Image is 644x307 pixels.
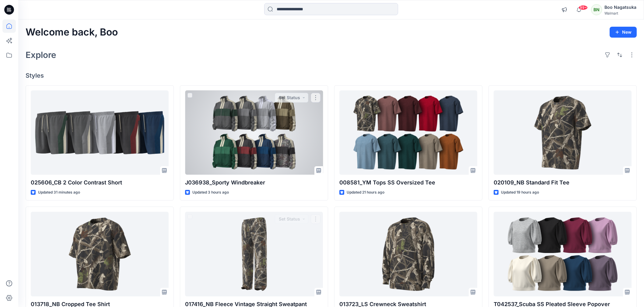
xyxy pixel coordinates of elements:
a: 025606_CB 2 Color Contrast Short [31,90,169,175]
a: 013718_NB Cropped Tee Shirt [31,212,169,296]
a: 017416_NB Fleece Vintage Straight Sweatpant [185,212,323,296]
a: 008581_YM Tops SS Oversized Tee [339,90,477,175]
p: J036938_Sporty Windbreaker [185,178,323,187]
a: J036938_Sporty Windbreaker [185,90,323,175]
p: Updated 19 hours ago [501,189,539,196]
p: 020109_NB Standard Fit Tee [494,178,632,187]
p: Updated 3 hours ago [192,189,229,196]
p: Updated 21 hours ago [347,189,384,196]
h4: Styles [26,72,637,79]
a: 020109_NB Standard Fit Tee [494,90,632,175]
button: New [610,27,637,38]
p: 008581_YM Tops SS Oversized Tee [339,178,477,187]
div: Boo Nagatsuka [604,4,636,11]
span: 99+ [579,5,588,10]
h2: Welcome back, Boo [26,27,118,38]
h2: Explore [26,50,56,60]
div: BN [591,4,602,15]
a: 013723_LS Crewneck Sweatshirt [339,212,477,296]
p: Updated 31 minutes ago [38,189,80,196]
a: T042537_Scuba SS Pleated Sleeve Popover [494,212,632,296]
p: 025606_CB 2 Color Contrast Short [31,178,169,187]
div: Walmart [604,11,636,15]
